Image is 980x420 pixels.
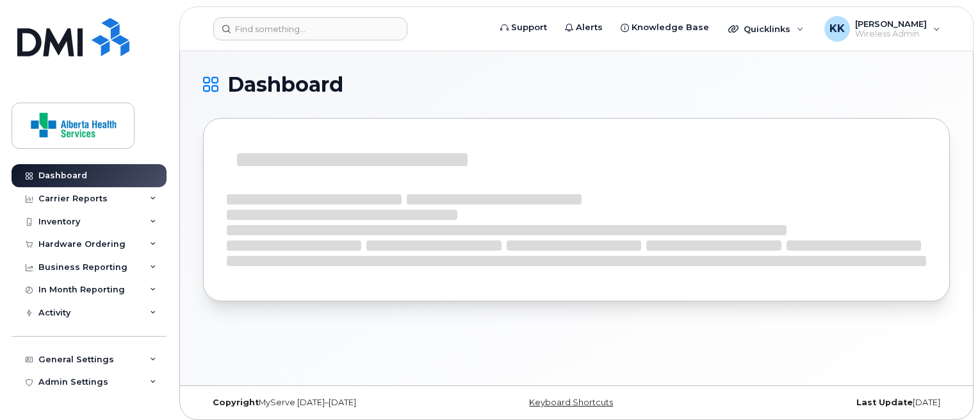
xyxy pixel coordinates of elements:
strong: Last Update [856,398,913,407]
span: Dashboard [227,75,343,94]
div: [DATE] [701,398,950,408]
strong: Copyright [213,398,259,407]
a: Keyboard Shortcuts [529,398,613,407]
div: MyServe [DATE]–[DATE] [203,398,452,408]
